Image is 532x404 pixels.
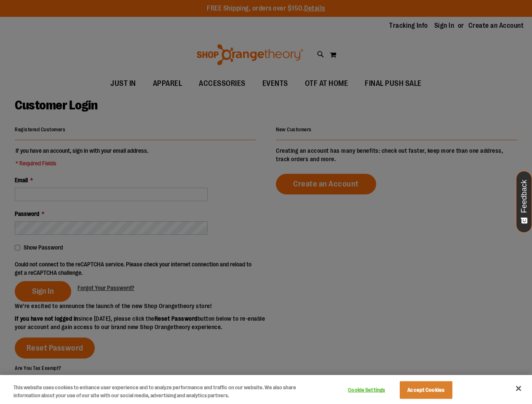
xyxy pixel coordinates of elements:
[516,171,532,233] button: Feedback - Show survey
[340,382,393,399] button: Cookie Settings
[509,379,528,398] button: Close
[13,383,319,400] div: This website uses cookies to enhance user experience and to analyze performance and traffic on ou...
[520,180,528,213] span: Feedback
[400,381,452,399] button: Accept Cookies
